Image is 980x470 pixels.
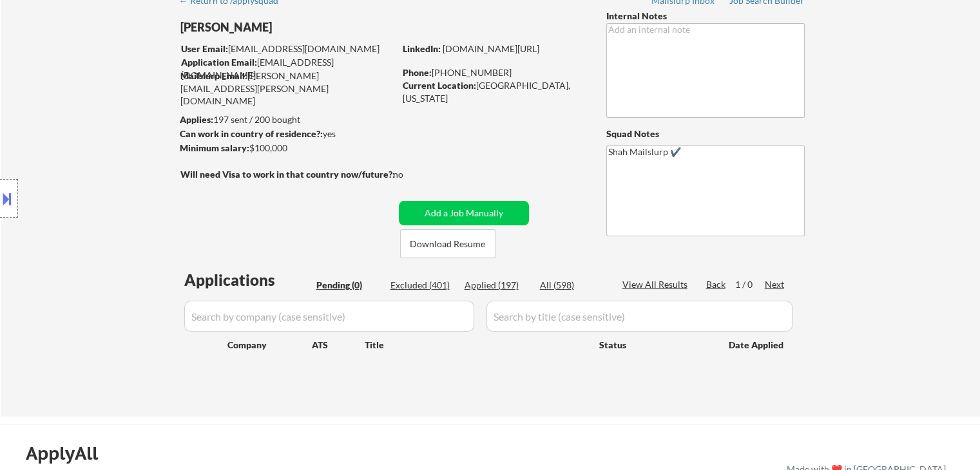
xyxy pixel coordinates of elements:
[403,80,476,91] strong: Current Location:
[400,229,495,258] button: Download Resume
[403,43,441,54] strong: LinkedIn:
[365,339,587,352] div: Title
[180,70,247,81] strong: Mailslurp Email:
[403,67,432,78] strong: Phone:
[180,142,394,155] div: $100,000
[181,43,228,54] strong: User Email:
[706,278,727,291] div: Back
[227,339,312,352] div: Company
[180,70,394,108] div: [PERSON_NAME][EMAIL_ADDRESS][PERSON_NAME][DOMAIN_NAME]
[606,10,805,23] div: Internal Notes
[393,168,430,181] div: no
[735,278,765,291] div: 1 / 0
[316,279,381,292] div: Pending (0)
[486,301,793,332] input: Search by title (case sensitive)
[443,43,539,54] a: [DOMAIN_NAME][URL]
[181,42,394,55] div: [EMAIL_ADDRESS][DOMAIN_NAME]
[312,339,365,352] div: ATS
[403,66,585,79] div: [PHONE_NUMBER]
[26,442,113,464] div: ApplyAll
[180,169,395,180] strong: Will need Visa to work in that country now/future?:
[729,339,785,352] div: Date Applied
[390,279,455,292] div: Excluded (401)
[180,113,394,126] div: 197 sent / 200 bought
[606,127,805,140] div: Squad Notes
[540,279,604,292] div: All (598)
[180,127,390,140] div: yes
[181,56,394,81] div: [EMAIL_ADDRESS][DOMAIN_NAME]
[399,201,529,225] button: Add a Job Manually
[180,19,445,35] div: [PERSON_NAME]
[765,278,785,291] div: Next
[184,301,474,332] input: Search by company (case sensitive)
[465,279,529,292] div: Applied (197)
[622,278,691,291] div: View All Results
[599,333,710,356] div: Status
[181,57,257,68] strong: Application Email:
[403,79,585,104] div: [GEOGRAPHIC_DATA], [US_STATE]
[184,272,312,288] div: Applications
[180,128,323,139] strong: Can work in country of residence?:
